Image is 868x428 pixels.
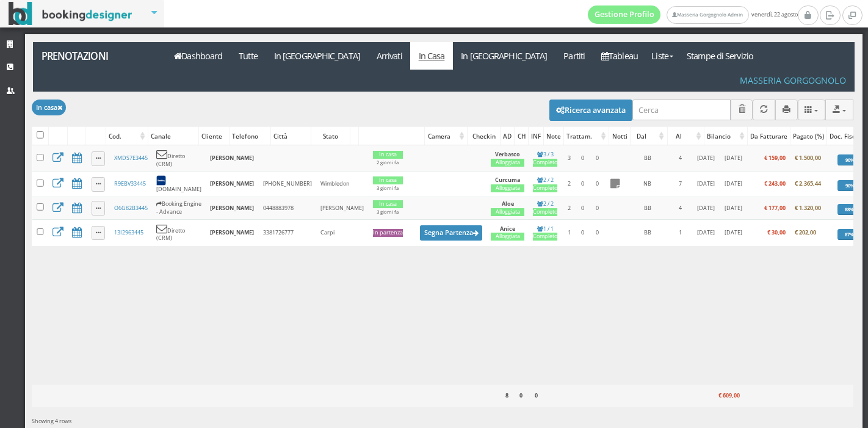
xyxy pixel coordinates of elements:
[625,197,670,219] td: BB
[764,204,786,212] b: € 177,00
[9,2,132,26] img: BookingDesigner.com
[670,197,691,219] td: 4
[588,5,798,24] span: venerdì, 22 agosto
[166,42,231,70] a: Dashboard
[670,172,691,197] td: 7
[748,128,790,145] div: Da Fatturare
[827,128,865,145] div: Doc. Fiscali
[368,42,410,70] a: Arrivati
[562,145,576,172] td: 3
[373,200,403,208] div: In casa
[590,172,605,197] td: 0
[148,128,198,145] div: Canale
[152,220,206,246] td: Diretto (CRM)
[625,172,670,197] td: NB
[691,197,720,219] td: [DATE]
[790,128,826,145] div: Pagato (%)
[491,184,524,192] div: Alloggiata
[593,42,646,70] a: Tableau
[625,145,670,172] td: BB
[753,100,775,120] button: Aggiorna
[720,145,747,172] td: [DATE]
[720,172,747,197] td: [DATE]
[704,128,747,145] div: Bilancio
[453,42,555,70] a: In [GEOGRAPHIC_DATA]
[533,208,557,216] div: Completo
[555,42,593,70] a: Partiti
[549,100,632,120] button: Ricerca avanzata
[533,233,557,241] div: Completo
[576,172,590,197] td: 0
[210,154,254,162] b: [PERSON_NAME]
[491,159,524,167] div: Alloggiata
[114,154,148,162] a: XMDS7E3445
[114,228,143,236] a: 13I2963445
[500,225,515,233] b: Anice
[544,128,563,145] div: Note
[667,6,748,24] a: Masseria Gorgognolo Admin
[210,180,254,187] b: [PERSON_NAME]
[377,209,399,215] small: 3 giorni fa
[156,175,166,185] img: 7STAjs-WNfZHmYllyLag4gdhmHm8JrbmzVrznejwAeLEbpu0yDt-GlJaDipzXAZBN18=w300
[533,200,557,216] a: 2 / 2Completo
[795,180,821,187] b: € 2.365,44
[199,128,229,145] div: Cliente
[533,225,557,241] a: 1 / 1Completo
[373,151,403,159] div: In casa
[533,176,557,192] a: 2 / 2Completo
[420,225,482,241] button: Segna Partenza
[562,197,576,219] td: 2
[316,172,368,197] td: Wimbledon
[152,172,206,197] td: [DOMAIN_NAME]
[515,128,528,145] div: CH
[210,204,254,212] b: [PERSON_NAME]
[316,220,368,246] td: Carpi
[691,220,720,246] td: [DATE]
[564,128,609,145] div: Trattam.
[210,228,254,236] b: [PERSON_NAME]
[495,150,520,158] b: Verbasco
[679,42,762,70] a: Stampe di Servizio
[152,197,206,219] td: Booking Engine - Advance
[377,159,399,165] small: 2 giorni fa
[410,42,453,70] a: In Casa
[795,228,816,236] b: € 202,00
[32,417,71,425] span: Showing 4 rows
[837,229,862,240] div: 87%
[533,150,557,167] a: 3 / 3Completo
[373,229,403,237] div: In partenza
[495,176,520,184] b: Curcuma
[562,172,576,197] td: 2
[311,128,350,145] div: Stato
[468,128,501,145] div: Checkin
[502,200,514,208] b: Aloe
[699,388,742,404] div: € 609,00
[668,128,704,145] div: Al
[33,42,159,70] a: Prenotazioni
[519,391,523,399] b: 0
[533,159,557,167] div: Completo
[795,154,821,162] b: € 1.500,00
[576,197,590,219] td: 0
[259,197,316,219] td: 0448883978
[231,42,266,70] a: Tutte
[767,228,786,236] b: € 30,00
[764,154,786,162] b: € 159,00
[576,220,590,246] td: 0
[106,128,147,145] div: Cod.
[631,128,667,145] div: Dal
[271,128,310,145] div: Città
[505,391,508,399] b: 8
[720,197,747,219] td: [DATE]
[266,42,368,70] a: In [GEOGRAPHIC_DATA]
[114,180,146,187] a: R9EBV33445
[529,128,543,145] div: INF
[576,145,590,172] td: 0
[764,180,786,187] b: € 243,00
[533,184,557,192] div: Completo
[377,185,399,191] small: 3 giorni fa
[535,391,538,399] b: 0
[720,220,747,246] td: [DATE]
[590,197,605,219] td: 0
[32,100,66,115] button: In casa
